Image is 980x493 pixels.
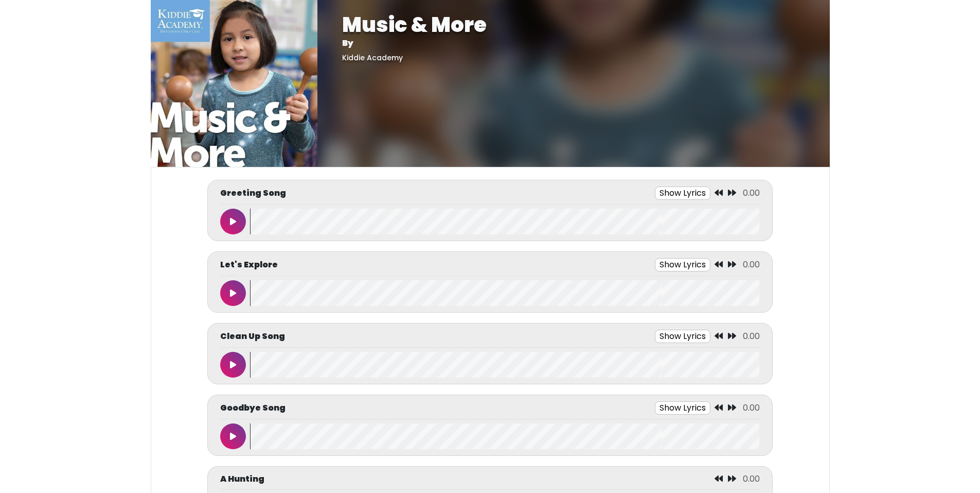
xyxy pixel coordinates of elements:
[655,401,710,415] button: Show Lyrics
[655,330,710,343] button: Show Lyrics
[743,187,760,199] span: 0.00
[743,259,760,270] span: 0.00
[220,259,278,271] p: Let's Explore
[743,473,760,485] span: 0.00
[220,330,285,343] p: Clean Up Song
[743,330,760,342] span: 0.00
[220,473,264,485] p: A Hunting
[342,37,805,49] p: By
[342,12,805,37] h1: Music & More
[220,187,286,199] p: Greeting Song
[655,186,710,200] button: Show Lyrics
[220,402,286,414] p: Goodbye Song
[655,258,710,271] button: Show Lyrics
[342,54,805,62] h5: Kiddie Academy
[743,402,760,414] span: 0.00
